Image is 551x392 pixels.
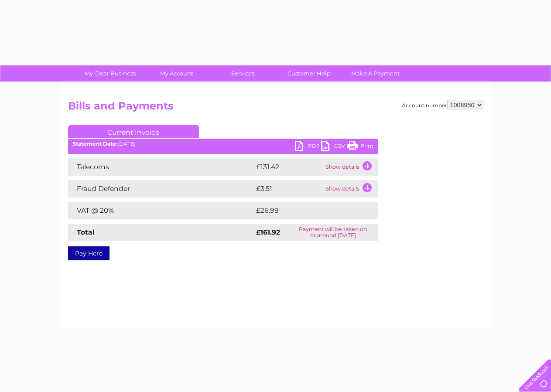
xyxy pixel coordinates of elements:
[68,158,254,176] td: Telecoms
[321,141,347,153] a: CSV
[256,228,280,236] strong: £161.92
[288,224,377,241] td: Payment will be taken on or around [DATE]
[74,65,146,82] a: My Clear Business
[254,202,361,219] td: £26.99
[207,65,279,82] a: Services
[254,180,323,198] td: £3.51
[68,202,254,219] td: VAT @ 20%
[68,100,483,116] h2: Bills and Payments
[68,125,199,138] a: Current Invoice
[72,140,117,147] b: Statement Date:
[68,246,110,260] a: Pay Here
[295,141,321,153] a: PDF
[273,65,345,82] a: Customer Help
[347,141,373,153] a: Print
[323,180,378,198] td: Show details
[68,180,254,198] td: Fraud Defender
[254,158,323,176] td: £131.42
[77,228,95,236] strong: Total
[323,158,378,176] td: Show details
[339,65,411,82] a: Make A Payment
[68,141,378,147] div: [DATE]
[402,100,483,110] div: Account number
[140,65,212,82] a: My Account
